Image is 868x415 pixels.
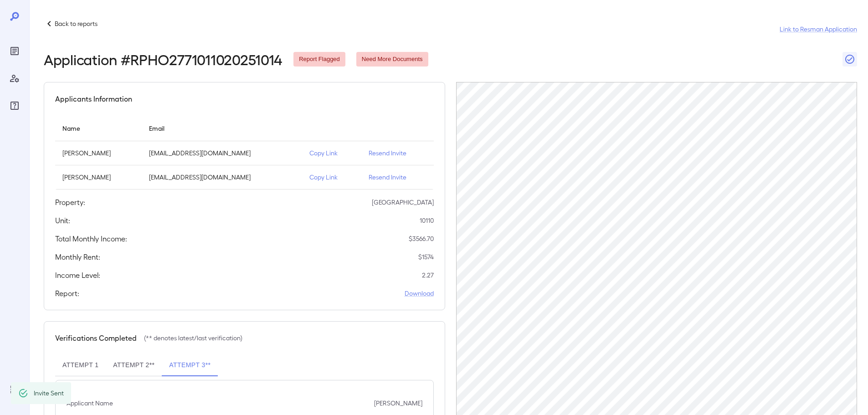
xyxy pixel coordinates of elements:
h5: Report: [55,288,79,299]
p: $ 1574 [418,252,434,261]
button: Attempt 3** [162,354,218,376]
p: (** denotes latest/last verification) [144,333,242,343]
h5: Income Level: [55,270,100,281]
h2: Application # RPHO2771011020251014 [44,51,282,67]
div: Manage Users [7,71,22,86]
h5: Applicants Information [55,93,132,104]
h5: Property: [55,197,85,208]
h5: Unit: [55,215,70,226]
h5: Monthly Rent: [55,251,100,262]
p: Applicant Name [67,399,113,408]
p: 2.27 [422,271,434,280]
p: Resend Invite [369,173,426,182]
button: Close Report [842,52,857,67]
th: Name [55,115,142,141]
div: FAQ [7,98,22,113]
a: Link to Resman Application [780,25,857,34]
div: Log Out [7,382,22,397]
table: simple table [55,115,434,190]
p: Copy Link [309,173,354,182]
th: Email [142,115,302,141]
span: Need More Documents [356,55,428,64]
p: Resend Invite [369,149,426,158]
p: Copy Link [309,149,354,158]
p: [PERSON_NAME] [62,149,134,158]
p: [GEOGRAPHIC_DATA] [372,198,434,207]
button: Attempt 1 [55,354,106,376]
a: Download [405,289,434,298]
p: Back to reports [55,19,98,28]
p: 10110 [420,216,434,225]
div: Invite Sent [34,385,64,401]
p: [EMAIL_ADDRESS][DOMAIN_NAME] [149,173,295,182]
p: [PERSON_NAME] [374,399,422,408]
button: Attempt 2** [106,354,162,376]
div: Reports [7,44,22,58]
span: Report Flagged [293,55,345,64]
p: [EMAIL_ADDRESS][DOMAIN_NAME] [149,149,295,158]
h5: Verifications Completed [55,333,137,343]
p: [PERSON_NAME] [62,173,134,182]
h5: Total Monthly Income: [55,233,127,244]
p: $ 3566.70 [409,234,434,243]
